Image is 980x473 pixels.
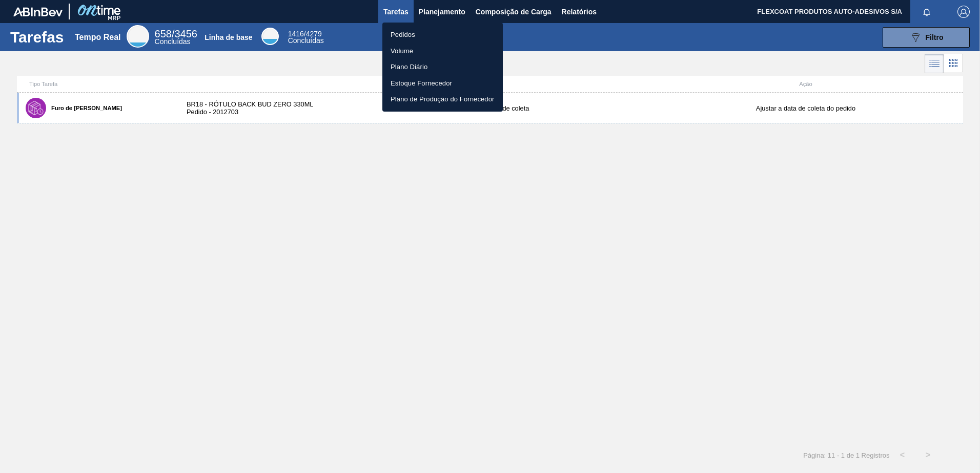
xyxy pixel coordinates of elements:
a: Plano Diário [382,59,503,75]
a: Estoque Fornecedor [382,75,503,92]
a: Volume [382,43,503,59]
a: Plano de Produção do Fornecedor [382,91,503,107]
a: Pedidos [382,27,503,43]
